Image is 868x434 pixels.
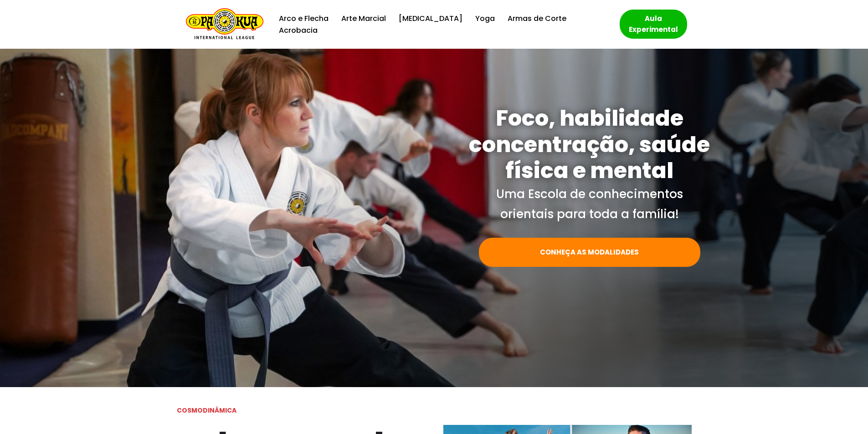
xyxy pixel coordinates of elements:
a: Yoga [475,12,495,25]
a: Acrobacia [279,24,318,36]
a: Arco e Flecha [279,12,329,25]
strong: COSMODINÂMICA [177,406,236,415]
a: Armas de Corte [508,12,566,25]
a: [MEDICAL_DATA] [399,12,462,25]
h1: Foco, habilidade concentração, saúde física e mental [442,105,738,184]
a: Arte Marcial [341,12,386,25]
p: Uma Escola de conhecimentos orientais para toda a família! [442,184,738,224]
a: CONHEÇA AS MODALIDADES [479,238,700,267]
a: Escola de Conhecimentos Orientais Pa-Kua Uma escola para toda família [181,8,263,41]
a: Aula Experimental [620,10,687,39]
div: Menu primário [277,12,606,36]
